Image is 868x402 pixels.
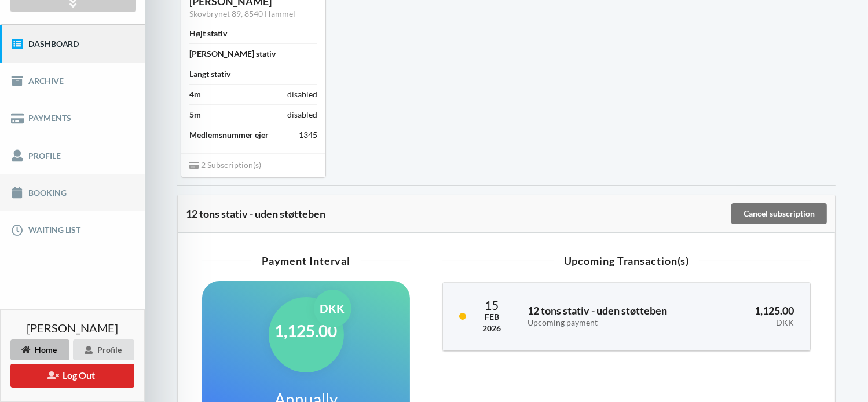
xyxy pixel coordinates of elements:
div: [PERSON_NAME] stativ [189,48,276,60]
div: Medlemsnummer ejer [189,129,269,141]
div: DKK [314,290,351,327]
div: Upcoming payment [528,318,702,328]
div: 12 tons stativ - uden støtteben [186,208,730,220]
div: Cancel subscription [731,203,827,224]
div: 2026 [482,323,501,334]
div: Langt stativ [189,68,230,80]
div: 15 [482,299,501,311]
div: disabled [287,89,317,100]
div: Upcoming Transaction(s) [442,255,811,266]
div: Payment Interval [202,255,410,266]
button: Log Out [10,364,134,388]
h3: 12 tons stativ - uden støtteben [528,304,702,327]
h3: 1,125.00 [719,304,794,327]
a: Skovbrynet 89, 8540 Hammel [189,9,295,19]
div: Højt stativ [189,28,227,39]
div: Feb [482,311,501,323]
div: 5m [189,109,201,120]
div: 4m [189,89,201,100]
div: 1345 [299,129,317,141]
span: 2 Subscription(s) [189,160,261,170]
h1: 1,125.00 [275,320,338,341]
div: Profile [73,339,134,360]
div: Home [10,339,69,360]
div: DKK [719,318,794,328]
div: disabled [287,109,317,120]
span: [PERSON_NAME] [27,322,118,334]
